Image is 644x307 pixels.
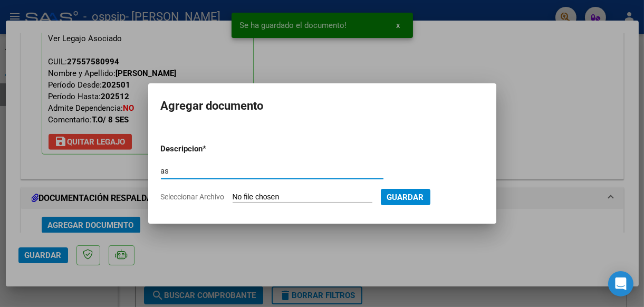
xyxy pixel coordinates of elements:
div: Open Intercom Messenger [608,271,633,296]
span: Seleccionar Archivo [161,193,225,201]
span: Guardar [387,193,424,202]
h2: Agregar documento [161,96,484,116]
button: Guardar [381,189,430,205]
p: Descripcion [161,143,258,155]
